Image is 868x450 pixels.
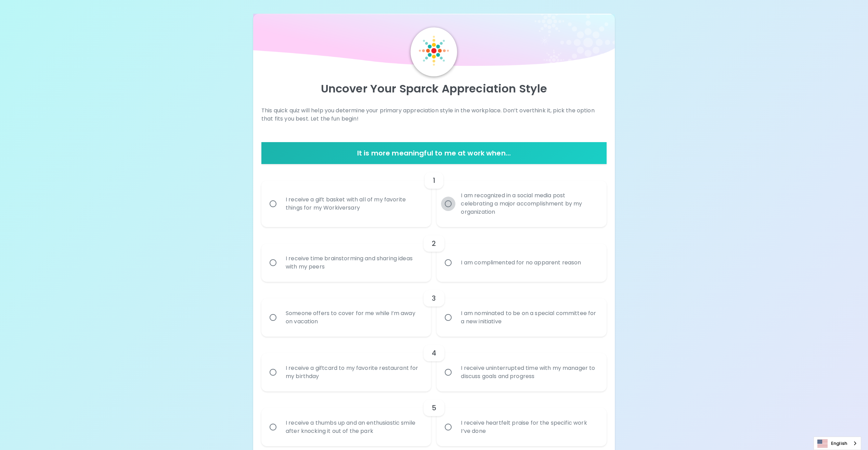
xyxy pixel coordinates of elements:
[432,238,436,249] h6: 2
[261,337,607,391] div: choice-group-check
[432,293,436,304] h6: 3
[433,175,435,186] h6: 1
[814,437,861,450] a: English
[261,82,607,96] p: Uncover Your Sparck Appreciation Style
[814,437,861,450] div: Language
[280,301,428,334] div: Someone offers to cover for me while I’m away on vacation
[264,148,604,159] h6: It is more meaningful to me at work when...
[455,356,603,389] div: I receive uninterrupted time with my manager to discuss goals and progress
[261,391,607,446] div: choice-group-check
[253,14,615,71] img: wave
[455,183,603,224] div: I am recognized in a social media post celebrating a major accomplishment by my organization
[432,402,436,413] h6: 5
[419,36,449,66] img: Sparck Logo
[280,356,428,389] div: I receive a giftcard to my favorite restaurant for my birthday
[280,246,428,279] div: I receive time brainstorming and sharing ideas with my peers
[261,227,607,282] div: choice-group-check
[280,411,428,443] div: I receive a thumbs up and an enthusiastic smile after knocking it out of the park
[432,348,436,359] h6: 4
[280,187,428,220] div: I receive a gift basket with all of my favorite things for my Workiversary
[261,282,607,337] div: choice-group-check
[261,164,607,227] div: choice-group-check
[455,301,603,334] div: I am nominated to be on a special committee for a new initiative
[261,107,607,123] p: This quick quiz will help you determine your primary appreciation style in the workplace. Don’t o...
[814,437,861,450] aside: Language selected: English
[455,411,603,443] div: I receive heartfelt praise for the specific work I’ve done
[455,250,586,275] div: I am complimented for no apparent reason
